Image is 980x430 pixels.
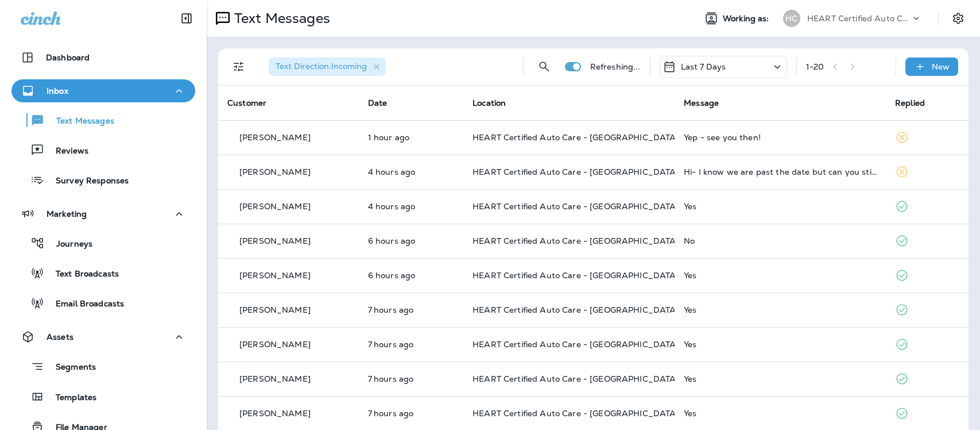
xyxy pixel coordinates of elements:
div: Yes [684,271,877,280]
div: Text Direction:Incoming [269,57,386,76]
button: Settings [948,8,969,29]
p: [PERSON_NAME] [239,374,311,383]
button: Templates [11,385,195,409]
button: Filters [227,55,250,78]
button: Survey Responses [11,168,195,192]
p: Survey Responses [44,176,129,187]
p: [PERSON_NAME] [239,409,311,418]
button: Inbox [11,79,195,102]
p: Sep 30, 2025 10:05 AM [368,305,454,314]
button: Segments [11,354,195,379]
span: Working as: [723,14,772,24]
span: HEART Certified Auto Care - [GEOGRAPHIC_DATA] [472,167,679,177]
p: Sep 30, 2025 01:15 PM [368,167,454,176]
div: 1 - 20 [806,62,824,71]
div: Yes [684,202,877,211]
p: Assets [47,332,73,341]
p: Inbox [47,86,68,95]
div: HC [783,10,800,27]
span: Location [472,98,506,108]
button: Assets [11,325,195,348]
button: Email Broadcasts [11,291,195,315]
p: [PERSON_NAME] [239,236,311,245]
p: Text Broadcasts [44,269,119,280]
div: Yes [684,340,877,349]
div: Yes [684,305,877,314]
p: Journeys [45,239,92,250]
p: New [932,62,950,71]
span: HEART Certified Auto Care - [GEOGRAPHIC_DATA] [472,408,679,419]
button: Text Broadcasts [11,261,195,285]
p: [PERSON_NAME] [239,167,311,176]
p: Text Messages [230,10,330,27]
p: Sep 30, 2025 12:32 PM [368,202,454,211]
button: Journeys [11,231,195,255]
div: Hi- I know we are past the date but can you still give us the same rate? [684,167,877,176]
p: [PERSON_NAME] [239,340,311,349]
button: Search Messages [533,55,556,78]
p: Templates [44,393,96,404]
span: HEART Certified Auto Care - [GEOGRAPHIC_DATA] [472,305,679,315]
p: Sep 30, 2025 09:51 AM [368,340,454,349]
button: Reviews [11,138,195,162]
span: Text Direction : Incoming [276,61,367,71]
p: Segments [44,362,96,374]
span: Message [684,98,719,108]
span: HEART Certified Auto Care - [GEOGRAPHIC_DATA] [472,339,679,350]
span: HEART Certified Auto Care - [GEOGRAPHIC_DATA] [472,132,679,143]
p: HEART Certified Auto Care [807,14,911,23]
span: Replied [895,98,925,108]
div: Yes [684,409,877,418]
p: Refreshing... [590,62,641,71]
p: [PERSON_NAME] [239,271,311,280]
p: Sep 30, 2025 03:32 PM [368,133,454,142]
p: Sep 30, 2025 10:27 AM [368,271,454,280]
span: Date [368,98,388,108]
p: Sep 30, 2025 10:45 AM [368,236,454,245]
p: Marketing [47,209,87,218]
p: Sep 30, 2025 09:33 AM [368,409,454,418]
p: Sep 30, 2025 09:36 AM [368,374,454,383]
span: HEART Certified Auto Care - [GEOGRAPHIC_DATA] [472,270,679,281]
span: HEART Certified Auto Care - [GEOGRAPHIC_DATA] [472,374,679,384]
p: Dashboard [46,53,90,62]
p: [PERSON_NAME] [239,305,311,314]
button: Collapse Sidebar [171,7,203,30]
p: Last 7 Days [681,62,726,71]
span: HEART Certified Auto Care - [GEOGRAPHIC_DATA] [472,201,679,212]
div: Yes [684,374,877,383]
p: [PERSON_NAME] [239,133,311,142]
button: Dashboard [11,46,195,69]
p: Text Messages [45,116,114,127]
span: Customer [227,98,266,108]
button: Text Messages [11,108,195,132]
p: Email Broadcasts [44,299,124,310]
button: Marketing [11,202,195,225]
div: Yep - see you then! [684,133,877,142]
p: [PERSON_NAME] [239,202,311,211]
p: Reviews [44,146,88,157]
div: No [684,236,877,245]
span: HEART Certified Auto Care - [GEOGRAPHIC_DATA] [472,236,679,246]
